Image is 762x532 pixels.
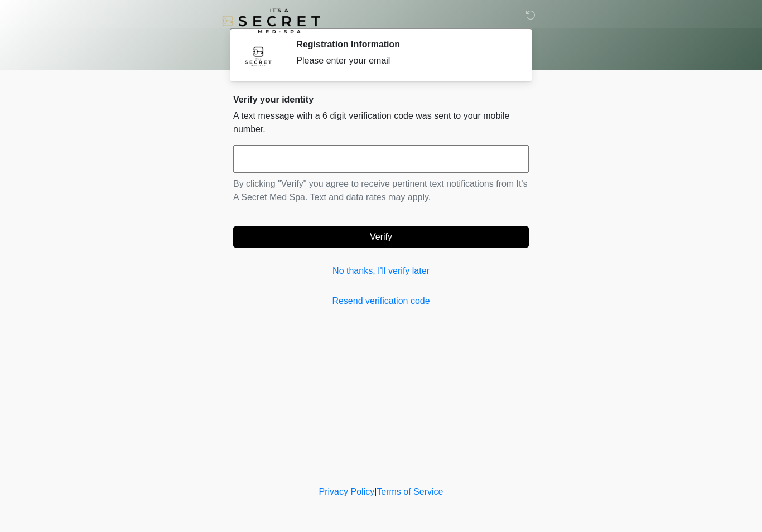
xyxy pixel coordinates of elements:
[233,94,529,105] h2: Verify your identity
[296,54,512,67] div: Please enter your email
[296,39,512,50] h2: Registration Information
[233,226,529,248] button: Verify
[233,294,529,308] a: Resend verification code
[242,39,275,72] img: Agent Avatar
[374,487,377,496] a: |
[377,487,443,496] a: Terms of Service
[233,264,529,278] a: No thanks, I'll verify later
[222,8,320,33] img: It's A Secret Med Spa Logo
[233,109,529,136] p: A text message with a 6 digit verification code was sent to your mobile number.
[233,177,529,204] p: By clicking "Verify" you agree to receive pertinent text notifications from It's A Secret Med Spa...
[319,487,375,496] a: Privacy Policy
